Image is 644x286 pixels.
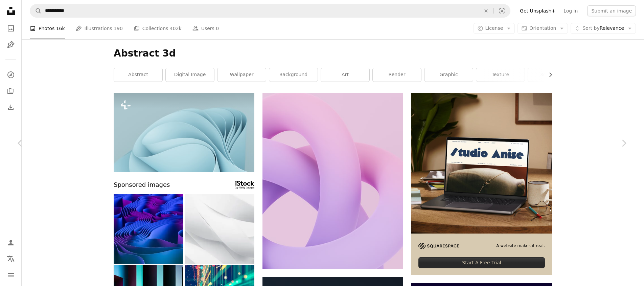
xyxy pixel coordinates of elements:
[216,25,219,32] span: 0
[485,25,503,31] span: License
[114,47,552,60] h1: Abstract 3d
[76,18,123,39] a: Illustrations 190
[418,243,459,249] img: file-1705255347840-230a6ab5bca9image
[4,22,18,35] a: Photos
[192,18,219,39] a: Users 0
[114,129,254,135] a: background pattern
[418,257,545,268] div: Start A Free Trial
[114,93,254,172] img: background pattern
[516,5,559,16] a: Get Unsplash+
[269,68,318,82] a: background
[476,68,525,82] a: texture
[424,68,473,82] a: graphic
[114,180,170,190] span: Sponsored images
[4,101,18,114] a: Download History
[114,194,183,264] img: 3D Abstract Wavy Spiral Background, Neon Lighting
[494,4,510,17] button: Visual search
[373,68,421,82] a: render
[4,268,18,282] button: Menu
[170,25,182,32] span: 402k
[4,252,18,266] button: Language
[582,25,599,31] span: Sort by
[571,23,636,34] button: Sort byRelevance
[587,5,636,16] button: Submit an image
[474,23,515,34] button: License
[517,23,568,34] button: Orientation
[30,4,42,17] button: Search Unsplash
[134,18,182,39] a: Collections 402k
[114,25,123,32] span: 190
[496,243,545,249] span: A website makes it real.
[217,68,266,82] a: wallpaper
[603,111,644,176] a: Next
[4,68,18,82] a: Explore
[559,5,582,16] a: Log in
[114,68,162,82] a: abstract
[544,68,552,82] button: scroll list to the right
[262,177,403,183] a: a close up of a pink heart
[262,93,403,269] img: a close up of a pink heart
[4,236,18,249] a: Log in / Sign up
[4,84,18,98] a: Collections
[411,93,552,234] img: file-1705123271268-c3eaf6a79b21image
[4,38,18,51] a: Illustrations
[166,68,214,82] a: digital image
[479,4,493,17] button: Clear
[411,93,552,275] a: A website makes it real.Start A Free Trial
[30,4,510,18] form: Find visuals sitewide
[321,68,369,82] a: art
[529,25,556,31] span: Orientation
[528,68,576,82] a: 3d render
[185,194,254,264] img: White background, abstract
[582,25,624,32] span: Relevance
